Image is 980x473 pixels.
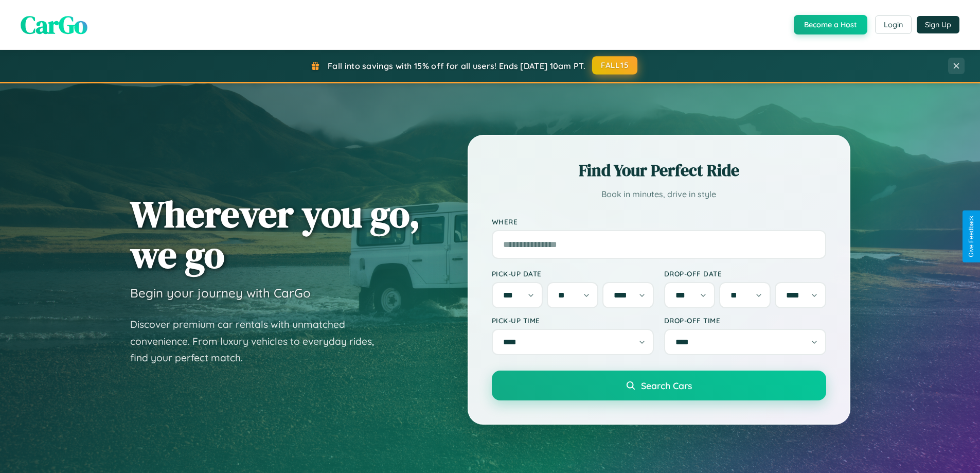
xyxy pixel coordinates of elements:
label: Pick-up Date [492,269,654,278]
h2: Find Your Perfect Ride [492,159,826,182]
label: Where [492,217,826,226]
label: Drop-off Date [664,269,826,278]
button: Become a Host [794,15,867,34]
p: Book in minutes, drive in style [492,187,826,202]
button: Login [875,15,912,34]
label: Drop-off Time [664,316,826,325]
h3: Begin your journey with CarGo [130,285,311,301]
p: Discover premium car rentals with unmatched convenience. From luxury vehicles to everyday rides, ... [130,316,387,366]
button: Search Cars [492,371,826,400]
span: CarGo [21,8,87,42]
label: Pick-up Time [492,316,654,325]
h1: Wherever you go, we go [130,194,420,275]
div: Give Feedback [968,216,975,257]
button: FALL15 [592,56,637,75]
button: Sign Up [917,16,959,33]
span: Search Cars [641,380,692,391]
span: Fall into savings with 15% off for all users! Ends [DATE] 10am PT. [328,61,585,71]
